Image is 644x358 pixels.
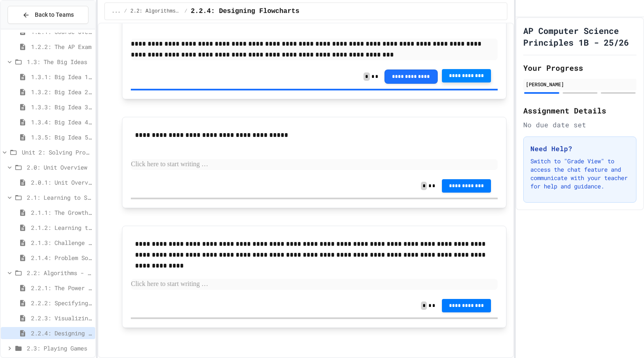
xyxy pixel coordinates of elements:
[31,329,92,337] span: 2.2.4: Designing Flowcharts
[31,314,92,322] span: 2.2.3: Visualizing Logic with Flowcharts
[31,178,92,187] span: 2.0.1: Unit Overview
[523,62,636,74] h2: Your Progress
[523,120,636,130] div: No due date set
[31,299,92,307] span: 2.2.2: Specifying Ideas with Pseudocode
[31,72,92,81] span: 1.3.1: Big Idea 1 - Creative Development
[530,157,629,191] p: Switch to "Grade View" to access the chat feature and communicate with your teacher for help and ...
[31,103,92,111] span: 1.3.3: Big Idea 3 - Algorithms and Programming
[27,57,92,66] span: 1.3: The Big Ideas
[31,253,92,262] span: 2.1.4: Problem Solving Practice
[31,118,92,126] span: 1.3.4: Big Idea 4 - Computing Systems and Networks
[31,88,92,96] span: 1.3.2: Big Idea 2 - Data
[530,144,629,154] h3: Need Help?
[31,42,92,51] span: 1.2.2: The AP Exam
[130,8,181,15] span: 2.2: Algorithms - from Pseudocode to Flowcharts
[523,25,636,48] h1: AP Computer Science Principles 1B - 25/26
[184,8,187,15] span: /
[31,223,92,232] span: 2.1.2: Learning to Solve Hard Problems
[35,10,74,19] span: Back to Teams
[191,6,299,16] span: 2.2.4: Designing Flowcharts
[27,193,92,202] span: 2.1: Learning to Solve Hard Problems
[31,283,92,292] span: 2.2.1: The Power of Algorithms
[523,105,636,116] h2: Assignment Details
[124,8,127,15] span: /
[22,148,92,157] span: Unit 2: Solving Problems in Computer Science
[8,6,88,24] button: Back to Teams
[31,238,92,247] span: 2.1.3: Challenge Problem - The Bridge
[31,133,92,142] span: 1.3.5: Big Idea 5 - Impact of Computing
[27,344,92,353] span: 2.3: Playing Games
[27,163,92,172] span: 2.0: Unit Overview
[27,268,92,277] span: 2.2: Algorithms - from Pseudocode to Flowcharts
[526,80,634,88] div: [PERSON_NAME]
[112,8,121,15] span: ...
[31,208,92,217] span: 2.1.1: The Growth Mindset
